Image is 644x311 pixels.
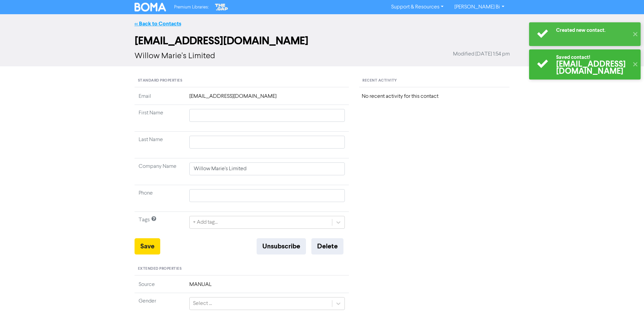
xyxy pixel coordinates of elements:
a: Support & Resources [386,2,449,13]
div: [EMAIL_ADDRESS][DOMAIN_NAME] [556,61,629,75]
button: Delete [311,238,343,254]
div: No recent activity for this contact [362,92,507,101]
span: Willow Marie's Limited [135,52,215,60]
div: Created new contact. [556,27,629,34]
td: Email [135,92,185,105]
td: [EMAIL_ADDRESS][DOMAIN_NAME] [185,92,349,105]
button: Unsubscribe [257,238,306,254]
div: Standard Properties [135,74,349,87]
img: The Gap [214,3,229,12]
h2: [EMAIL_ADDRESS][DOMAIN_NAME] [135,35,510,47]
div: Recent Activity [359,74,509,87]
span: Premium Libraries: [174,5,209,9]
td: Source [135,281,185,293]
div: Extended Properties [135,263,349,275]
td: MANUAL [185,281,349,293]
td: Company Name [135,158,185,185]
td: Tags [135,212,185,239]
td: First Name [135,105,185,132]
div: Saved contact! [556,54,629,61]
img: BOMA Logo [135,3,166,12]
td: Last Name [135,132,185,158]
div: Select ... [193,299,212,308]
button: Save [135,238,160,254]
a: << Back to Contacts [135,20,181,27]
td: Phone [135,185,185,212]
iframe: Chat Widget [610,279,644,311]
a: [PERSON_NAME] Bi [449,2,509,13]
div: + Add tag... [193,218,218,226]
span: Modified [DATE] 1:54 pm [453,50,510,58]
